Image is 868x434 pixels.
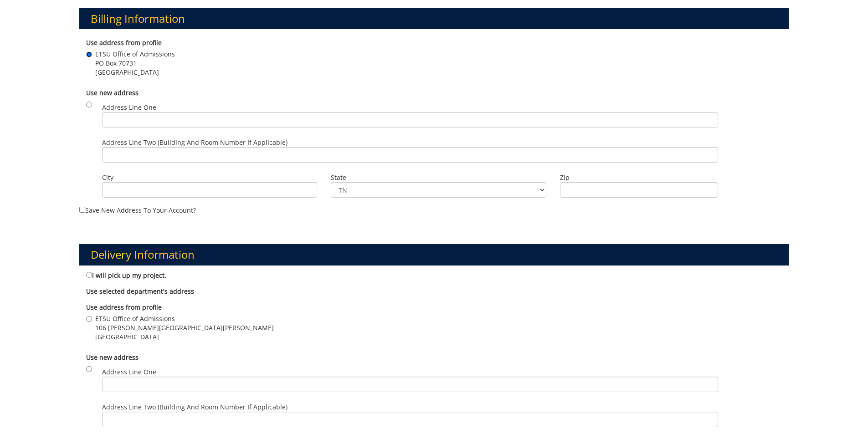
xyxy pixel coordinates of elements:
input: ETSU Office of Admissions PO Box 70731 [GEOGRAPHIC_DATA] [86,51,92,57]
label: I will pick up my project. [86,270,166,280]
label: State [331,173,546,182]
b: Use address from profile [86,38,162,47]
input: City [102,182,318,198]
span: 106 [PERSON_NAME][GEOGRAPHIC_DATA][PERSON_NAME] [95,323,274,332]
label: Address Line Two (Building and Room Number if applicable) [102,138,718,163]
label: Zip [560,173,718,182]
b: Use new address [86,88,139,97]
b: Use address from profile [86,303,162,311]
input: Address Line Two (Building and Room Number if applicable) [102,147,718,163]
input: Zip [560,182,718,198]
span: [GEOGRAPHIC_DATA] [95,68,175,77]
label: Address Line One [102,103,718,128]
input: Address Line One [102,377,718,392]
label: Address Line One [102,368,718,392]
label: City [102,173,318,182]
b: Use new address [86,353,139,362]
span: ETSU Office of Admissions [95,314,274,323]
input: I will pick up my project. [86,272,92,278]
label: Address Line Two (Building and Room Number if applicable) [102,403,718,427]
b: Use selected department's address [86,287,194,296]
span: ETSU Office of Admissions [95,50,175,59]
span: [GEOGRAPHIC_DATA] [95,332,274,342]
input: ETSU Office of Admissions 106 [PERSON_NAME][GEOGRAPHIC_DATA][PERSON_NAME] [GEOGRAPHIC_DATA] [86,316,92,322]
span: PO Box 70731 [95,59,175,68]
input: Address Line One [102,112,718,128]
h3: Billing Information [79,8,789,29]
input: Address Line Two (Building and Room Number if applicable) [102,412,718,427]
input: Save new address to your account? [79,207,85,213]
h3: Delivery Information [79,244,789,265]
